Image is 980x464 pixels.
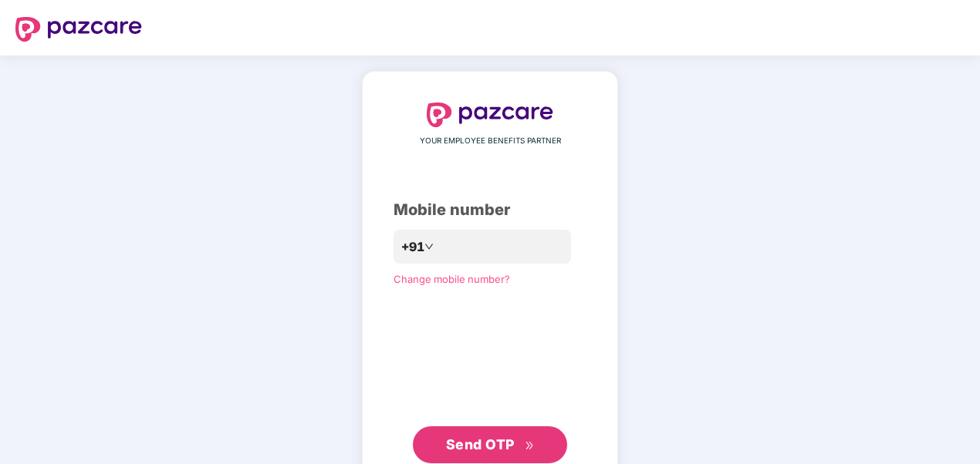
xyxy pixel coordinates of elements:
a: Change mobile number? [394,273,510,285]
img: logo [427,103,553,127]
span: +91 [401,237,424,257]
span: Send OTP [446,436,515,452]
span: double-right [525,441,535,451]
span: down [424,242,434,251]
span: YOUR EMPLOYEE BENEFITS PARTNER [420,135,561,147]
img: logo [15,17,142,42]
div: Mobile number [394,198,586,222]
button: Send OTPdouble-right [413,426,567,463]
